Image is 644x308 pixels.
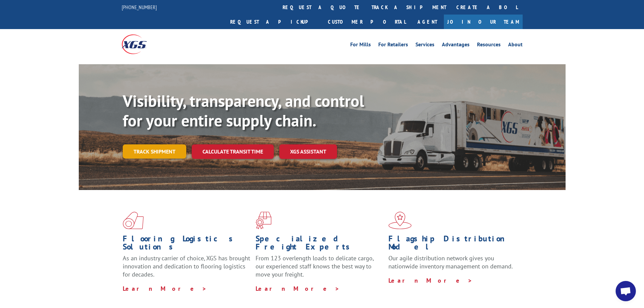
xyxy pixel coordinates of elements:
[477,42,501,49] a: Resources
[123,285,207,292] a: Learn More >
[225,15,323,29] a: Request a pickup
[256,254,383,284] p: From 123 overlength loads to delicate cargo, our experienced staff knows the best way to move you...
[411,15,444,29] a: Agent
[415,42,434,49] a: Services
[123,90,364,131] b: Visibility, transparency, and control for your entire supply chain.
[388,277,473,284] a: Learn More >
[350,42,371,49] a: For Mills
[123,254,250,278] span: As an industry carrier of choice, XGS has brought innovation and dedication to flooring logistics...
[378,42,408,49] a: For Retailers
[123,144,186,159] a: Track shipment
[123,235,251,254] h1: Flooring Logistics Solutions
[323,15,411,29] a: Customer Portal
[444,15,523,29] a: Join Our Team
[256,235,383,254] h1: Specialized Freight Experts
[123,212,144,229] img: xgs-icon-total-supply-chain-intelligence-red
[279,144,337,159] a: XGS ASSISTANT
[616,281,636,301] div: Open chat
[256,212,271,229] img: xgs-icon-focused-on-flooring-red
[192,144,274,159] a: Calculate transit time
[508,42,523,49] a: About
[122,4,157,10] a: [PHONE_NUMBER]
[388,254,513,270] span: Our agile distribution network gives you nationwide inventory management on demand.
[442,42,470,49] a: Advantages
[256,285,340,292] a: Learn More >
[388,212,412,229] img: xgs-icon-flagship-distribution-model-red
[388,235,516,254] h1: Flagship Distribution Model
